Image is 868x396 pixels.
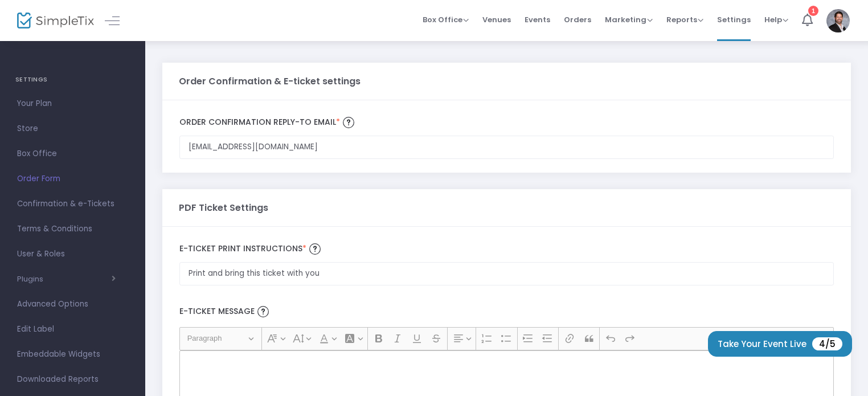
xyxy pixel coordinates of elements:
[187,332,247,345] span: Paragraph
[179,136,834,159] input: Enter email
[17,146,128,161] span: Box Office
[17,372,128,387] span: Downloaded Reports
[17,322,128,337] span: Edit Label
[179,327,834,350] div: Editor toolbar
[17,96,128,111] span: Your Plan
[605,14,653,25] span: Marketing
[17,297,128,312] span: Advanced Options
[17,247,128,262] span: User & Roles
[764,14,788,25] span: Help
[179,262,834,285] input: Appears on top of etickets
[179,240,834,258] label: E-Ticket print Instructions
[666,14,703,25] span: Reports
[309,243,321,255] img: question-mark
[812,337,842,350] span: 4/5
[17,121,128,136] span: Store
[525,5,550,34] span: Events
[17,347,128,362] span: Embeddable Widgets
[17,172,128,186] span: Order Form
[179,114,834,131] label: Order Confirmation Reply-to email
[179,203,268,213] h3: PDF Ticket Settings
[717,5,751,34] span: Settings
[482,5,511,34] span: Venues
[708,331,852,357] button: Take Your Event Live4/5
[182,330,259,348] button: Paragraph
[808,6,818,16] div: 1
[343,117,354,128] img: question-mark
[17,222,128,236] span: Terms & Conditions
[564,5,591,34] span: Orders
[423,14,469,25] span: Box Office
[17,275,116,284] button: Plugins
[15,68,130,91] h4: SETTINGS
[174,297,840,327] label: E-Ticket Message
[179,77,361,86] h3: Order Confirmation & E-ticket settings
[257,306,269,317] img: question-mark
[17,197,128,211] span: Confirmation & e-Tickets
